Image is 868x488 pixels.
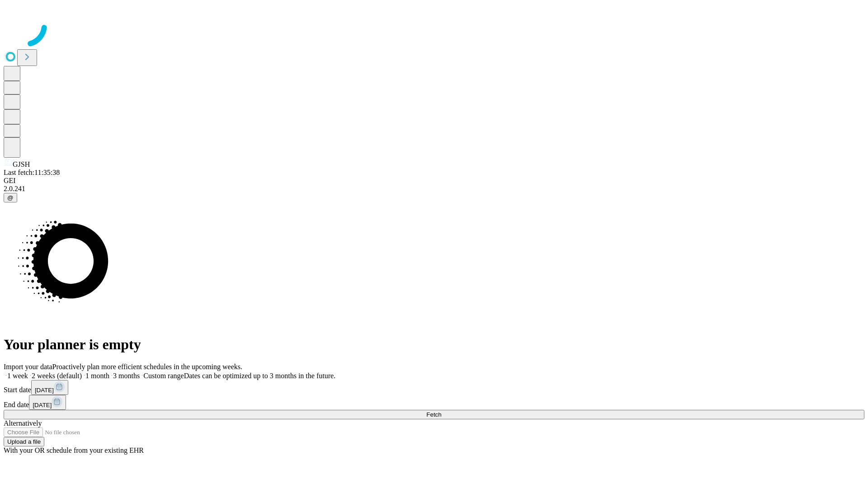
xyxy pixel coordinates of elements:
[113,372,140,380] span: 3 months
[7,372,28,380] span: 1 week
[4,380,864,395] div: Start date
[29,395,66,410] button: [DATE]
[426,411,441,418] span: Fetch
[4,169,60,176] span: Last fetch: 11:35:38
[4,185,864,193] div: 2.0.241
[4,336,864,353] h1: Your planner is empty
[4,446,144,454] span: With your OR schedule from your existing EHR
[4,419,42,427] span: Alternatively
[4,395,864,410] div: End date
[33,402,52,408] span: [DATE]
[7,194,14,201] span: @
[85,372,109,380] span: 1 month
[4,363,52,371] span: Import your data
[35,387,54,394] span: [DATE]
[32,372,82,380] span: 2 weeks (default)
[4,437,44,446] button: Upload a file
[4,177,864,185] div: GEI
[143,372,184,380] span: Custom range
[4,410,864,419] button: Fetch
[13,160,30,168] span: GJSH
[31,380,68,395] button: [DATE]
[52,363,242,371] span: Proactively plan more efficient schedules in the upcoming weeks.
[4,193,17,202] button: @
[184,372,335,380] span: Dates can be optimized up to 3 months in the future.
